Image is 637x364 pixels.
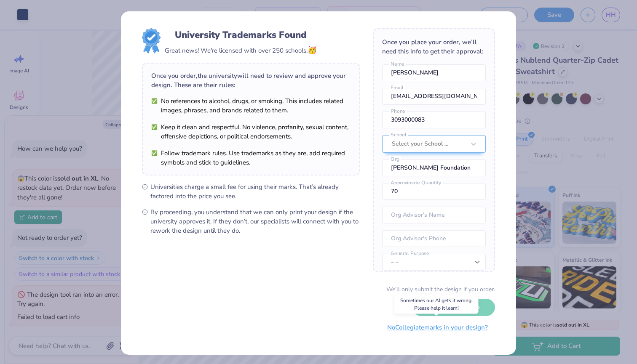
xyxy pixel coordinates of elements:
span: 🥳 [308,45,317,55]
input: Phone [382,112,486,128]
button: NoCollegiatemarks in your design? [380,319,495,336]
input: Org Advisor's Phone [382,230,486,247]
input: Org Advisor's Name [382,207,486,223]
input: Org [382,159,486,176]
div: We’ll only submit the design if you order. [386,285,495,294]
input: Email [382,88,486,105]
span: By proceeding, you understand that we can only print your design if the university approves it. I... [150,207,360,235]
li: Keep it clean and respectful. No violence, profanity, sexual content, offensive depictions, or po... [151,122,351,141]
div: Once you order, the university will need to review and approve your design. These are their rules: [151,71,351,90]
li: Follow trademark rules. Use trademarks as they are, add required symbols and stick to guidelines. [151,149,351,167]
div: University Trademarks Found [175,28,307,42]
div: Great news! We're licensed with over 250 schools. [165,45,317,56]
span: Universities charge a small fee for using their marks. That’s already factored into the price you... [150,182,360,201]
div: Once you place your order, we’ll need this info to get their approval: [382,37,486,56]
input: Approximate Quantity [382,183,486,200]
div: Sometimes our AI gets it wrong. Please help it learn! [394,295,479,314]
input: Name [382,64,486,81]
li: No references to alcohol, drugs, or smoking. This includes related images, phrases, and brands re... [151,96,351,115]
img: License badge [142,28,161,53]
